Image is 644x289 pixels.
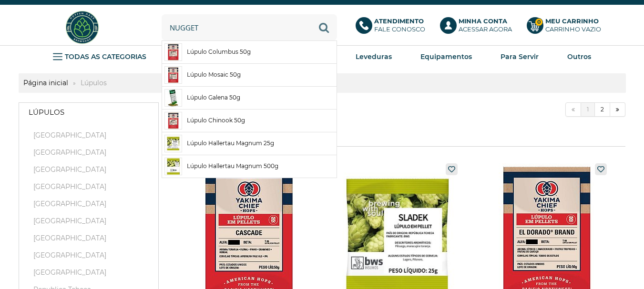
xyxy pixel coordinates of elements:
a: Lúpulo Galena 50g [162,87,337,109]
strong: Equipamentos [420,52,472,61]
img: Hopfen Haus BrewShop [64,10,100,45]
a: [GEOGRAPHIC_DATA] [29,148,149,157]
a: Lúpulo Hallertau Magnum 500g [162,155,337,178]
input: Digite o que você procura [162,14,337,40]
strong: Lúpulos [76,79,112,87]
p: Fale conosco [374,17,425,33]
strong: 0 [535,18,543,26]
a: Lúpulo Mosaic 50g [162,64,337,86]
img: 2e0b01d7c2.jpg [165,135,182,152]
strong: Outros [567,52,591,61]
a: [GEOGRAPHIC_DATA] [29,268,149,277]
b: Minha Conta [459,17,507,25]
img: columbus-50g-g2p80bfktq.JPG [168,44,179,60]
strong: TODAS AS CATEGORIAS [65,52,146,61]
img: galena-6aq6mqxh0t.JPG [165,90,182,106]
b: Meu Carrinho [545,17,599,25]
a: [GEOGRAPHIC_DATA] [29,250,149,260]
a: TODAS AS CATEGORIAS [53,50,146,64]
img: ec75885a62.jpg [165,158,182,175]
button: Buscar [311,14,337,40]
a: Lúpulo Hallertau Magnum 25g [162,132,337,155]
p: Acessar agora [459,17,512,33]
img: 218c4502b4.jpg [165,67,182,83]
a: [GEOGRAPHIC_DATA] [29,182,149,191]
a: [GEOGRAPHIC_DATA] [29,165,149,174]
a: Minha ContaAcessar agora [440,17,517,38]
a: 2 [595,102,610,117]
a: [GEOGRAPHIC_DATA] [29,130,149,140]
a: AtendimentoFale conosco [356,17,430,38]
a: [GEOGRAPHIC_DATA] [29,216,149,226]
strong: Para Servir [501,52,539,61]
strong: Lúpulos [29,108,64,117]
a: Lúpulo Columbus 50g [162,41,337,63]
a: Página inicial [19,79,73,87]
a: [GEOGRAPHIC_DATA] [29,233,149,243]
a: Equipamentos [420,50,472,64]
h1: Lúpulos [174,128,625,147]
a: Para Servir [501,50,539,64]
a: Lúpulos [19,103,158,122]
div: Carrinho Vazio [545,25,601,33]
a: Leveduras [356,50,392,64]
b: Atendimento [374,17,424,25]
a: Outros [567,50,591,64]
strong: Leveduras [356,52,392,61]
a: 1 [581,102,595,117]
a: Lúpulo Chinook 50g [162,110,337,132]
img: chinook-50g-qymr6u4bkh.JPG [168,112,179,129]
a: [GEOGRAPHIC_DATA] [29,199,149,209]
